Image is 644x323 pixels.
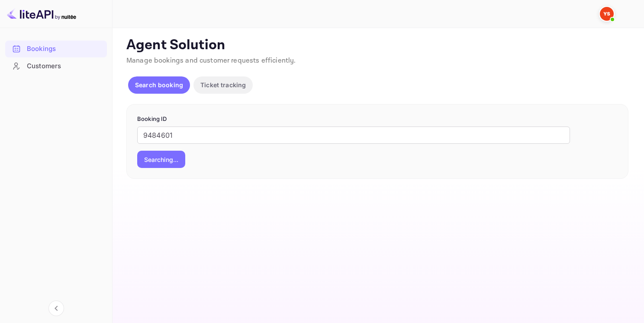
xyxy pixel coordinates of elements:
img: Yandex Support [600,7,614,21]
div: Customers [5,58,107,75]
input: Enter Booking ID (e.g., 63782194) [137,127,570,144]
span: Manage bookings and customer requests efficiently. [126,56,296,65]
div: Bookings [27,44,103,54]
div: Bookings [5,41,107,57]
div: Customers [27,61,103,71]
button: Collapse navigation [48,301,64,316]
p: Booking ID [137,115,618,123]
p: Search booking [135,80,183,89]
p: Agent Solution [126,37,628,54]
p: Ticket tracking [200,80,246,89]
button: Searching... [137,151,185,168]
a: Customers [5,58,107,74]
img: LiteAPI logo [7,7,76,21]
a: Bookings [5,41,107,57]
